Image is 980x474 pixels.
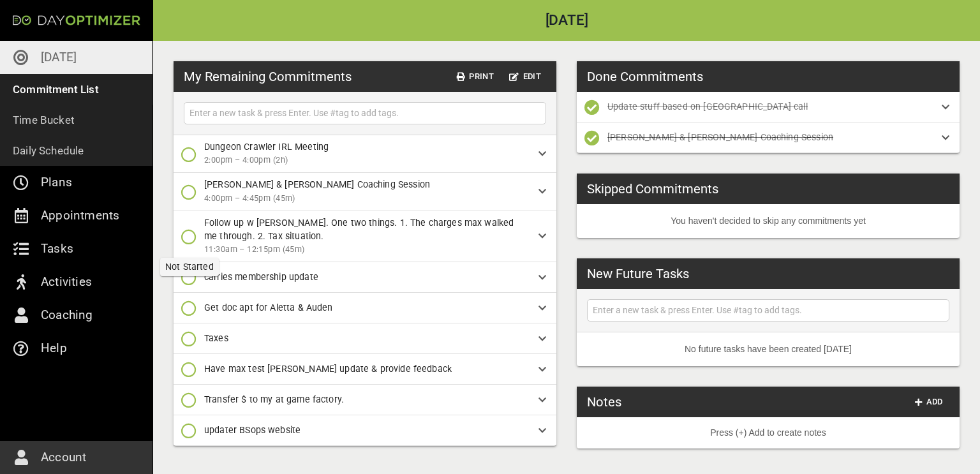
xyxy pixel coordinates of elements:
[41,338,67,359] p: Help
[41,447,86,468] p: Account
[184,67,352,86] h3: My Remaining Commitments
[577,332,960,366] li: No future tasks have been created [DATE]
[204,218,514,241] span: Follow up w [PERSON_NAME]. One two things. 1. The charges max walked me through. 2. Tax situation.
[587,264,689,283] h3: New Future Tasks
[509,70,541,84] span: Edit
[204,142,329,152] span: Dungeon Crawler IRL Meeting
[41,305,93,325] p: Coaching
[204,179,430,189] span: [PERSON_NAME] & [PERSON_NAME] Coaching Session
[13,15,140,26] img: Day Optimizer
[187,105,543,121] input: Enter a new task & press Enter. Use #tag to add tags.
[41,239,73,259] p: Tasks
[174,135,556,173] div: Dungeon Crawler IRL Meeting2:00pm – 4:00pm (2h)
[204,394,344,404] span: Transfer $ to my at game factory.
[204,425,301,435] span: updater BSops website
[13,80,99,98] p: Commitment List
[587,392,621,411] h3: Notes
[909,392,949,412] button: Add
[204,272,318,282] span: carries membership update
[577,92,960,122] div: Update stuff based on [GEOGRAPHIC_DATA] call
[41,47,77,68] p: [DATE]
[590,302,946,318] input: Enter a new task & press Enter. Use #tag to add tags.
[204,243,528,256] span: 11:30am – 12:15pm (45m)
[607,132,833,142] span: [PERSON_NAME] & [PERSON_NAME] Coaching Session
[204,302,333,313] span: Get doc apt for Aletta & Auden
[174,354,556,385] div: Have max test [PERSON_NAME] update & provide feedback
[452,67,499,87] button: Print
[457,70,494,84] span: Print
[174,385,556,415] div: Transfer $ to my at game factory.
[204,333,228,343] span: Taxes
[174,262,556,293] div: carries membership update
[577,204,960,238] li: You haven't decided to skip any commitments yet
[607,101,808,112] span: Update stuff based on [GEOGRAPHIC_DATA] call
[13,142,84,159] p: Daily Schedule
[41,172,72,193] p: Plans
[13,111,75,129] p: Time Bucket
[174,211,556,263] div: Follow up w [PERSON_NAME]. One two things. 1. The charges max walked me through. 2. Tax situation...
[577,122,960,153] div: [PERSON_NAME] & [PERSON_NAME] Coaching Session
[174,293,556,323] div: Get doc apt for Aletta & Auden
[174,415,556,446] div: updater BSops website
[174,173,556,211] div: [PERSON_NAME] & [PERSON_NAME] Coaching Session4:00pm – 4:45pm (45m)
[204,192,528,205] span: 4:00pm – 4:45pm (45m)
[174,323,556,354] div: Taxes
[587,426,949,440] p: Press (+) Add to create notes
[587,67,703,86] h3: Done Commitments
[914,395,944,410] span: Add
[41,272,92,292] p: Activities
[204,364,452,374] span: Have max test [PERSON_NAME] update & provide feedback
[41,205,119,226] p: Appointments
[504,67,546,87] button: Edit
[587,179,718,198] h3: Skipped Commitments
[204,154,528,167] span: 2:00pm – 4:00pm (2h)
[153,13,980,28] h2: [DATE]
